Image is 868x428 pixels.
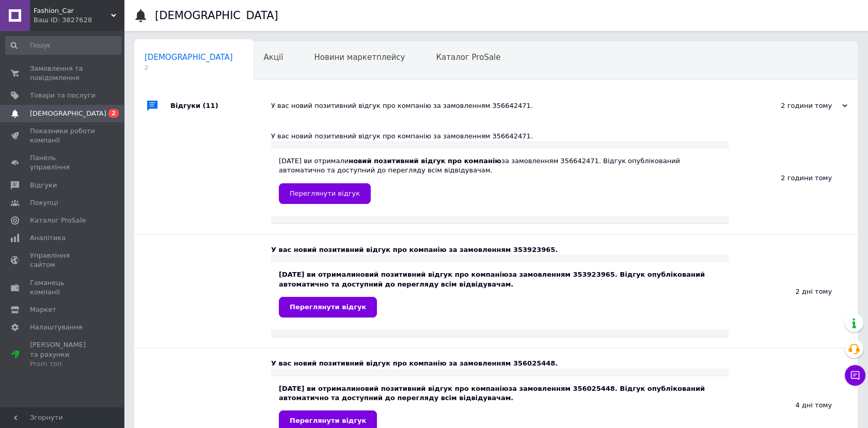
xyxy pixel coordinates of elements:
[30,251,96,270] span: Управління сайтом
[264,53,283,62] span: Акції
[290,189,360,197] span: Переглянути відгук
[279,156,721,203] div: [DATE] ви отримали за замовленням 356642471. Відгук опублікований автоматично та доступний до пер...
[5,36,121,55] input: Пошук
[436,53,500,62] span: Каталог ProSale
[279,270,721,317] div: [DATE] ви отримали за замовленням 353923965. Відгук опублікований автоматично та доступний до пер...
[271,245,729,255] div: У вас новий позитивний відгук про компанію за замовленням 353923965.
[279,183,371,204] a: Переглянути відгук
[271,359,729,368] div: У вас новий позитивний відгук про компанію за замовленням 356025448.
[349,157,501,165] b: новий позитивний відгук про компанію
[30,340,96,369] span: [PERSON_NAME] та рахунки
[729,121,858,234] div: 2 години тому
[30,181,57,190] span: Відгуки
[145,64,233,72] span: 2
[271,101,744,110] div: У вас новий позитивний відгук про компанію за замовленням 356642471.
[30,305,56,314] span: Маркет
[30,359,96,369] div: Prom топ
[203,102,218,109] span: (11)
[290,303,366,311] span: Переглянути відгук
[271,132,729,141] div: У вас новий позитивний відгук про компанію за замовленням 356642471.
[356,385,509,392] b: новий позитивний відгук про компанію
[279,297,377,318] a: Переглянути відгук
[30,216,86,225] span: Каталог ProSale
[744,101,847,110] div: 2 години тому
[30,126,96,145] span: Показники роботи компанії
[155,9,278,22] h1: [DEMOGRAPHIC_DATA]
[108,109,119,118] span: 2
[30,278,96,297] span: Гаманець компанії
[356,271,509,278] b: новий позитивний відгук про компанію
[30,233,66,243] span: Аналітика
[845,365,865,386] button: Чат з покупцем
[30,323,83,332] span: Налаштування
[34,15,124,25] div: Ваш ID: 3827628
[30,64,96,83] span: Замовлення та повідомлення
[30,91,96,100] span: Товари та послуги
[170,90,271,121] div: Відгуки
[290,417,366,424] span: Переглянути відгук
[729,235,858,348] div: 2 дні тому
[30,153,96,172] span: Панель управління
[30,109,106,118] span: [DEMOGRAPHIC_DATA]
[30,198,58,208] span: Покупці
[145,53,233,62] span: [DEMOGRAPHIC_DATA]
[34,6,111,15] span: Fashion_Car
[314,53,405,62] span: Новини маркетплейсу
